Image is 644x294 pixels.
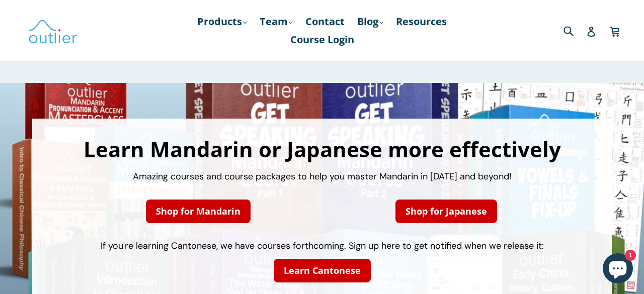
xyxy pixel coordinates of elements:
[42,139,602,160] h1: Learn Mandarin or Japanese more effectively
[561,20,589,41] input: Search
[101,240,544,252] span: If you're learning Cantonese, we have courses forthcoming. Sign up here to get notified when we r...
[255,13,298,31] a: Team
[285,31,359,49] a: Course Login
[133,170,512,182] span: Amazing courses and course packages to help you master Mandarin in [DATE] and beyond!
[391,13,452,31] a: Resources
[395,200,497,223] a: Shop for Japanese
[146,200,251,223] a: Shop for Mandarin
[352,13,388,31] a: Blog
[300,13,350,31] a: Contact
[274,259,371,282] a: Learn Cantonese
[600,253,636,286] inbox-online-store-chat: Shopify online store chat
[28,16,78,45] img: Outlier Linguistics
[192,13,252,31] a: Products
